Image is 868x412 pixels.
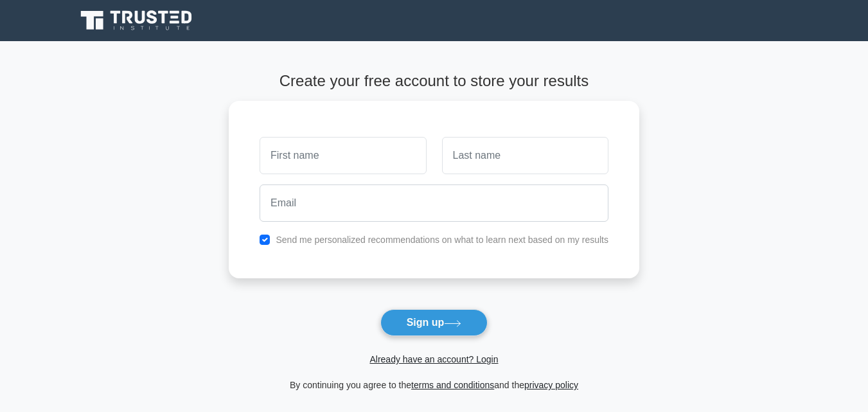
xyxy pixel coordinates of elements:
[229,72,639,91] h4: Create your free account to store your results
[411,380,494,390] a: terms and conditions
[442,137,608,174] input: Last name
[260,184,608,222] input: Email
[221,377,647,393] div: By continuing you agree to the and the
[524,380,578,390] a: privacy policy
[369,354,498,364] a: Already have an account? Login
[276,235,608,245] label: Send me personalized recommendations on what to learn next based on my results
[260,137,426,174] input: First name
[380,309,488,336] button: Sign up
